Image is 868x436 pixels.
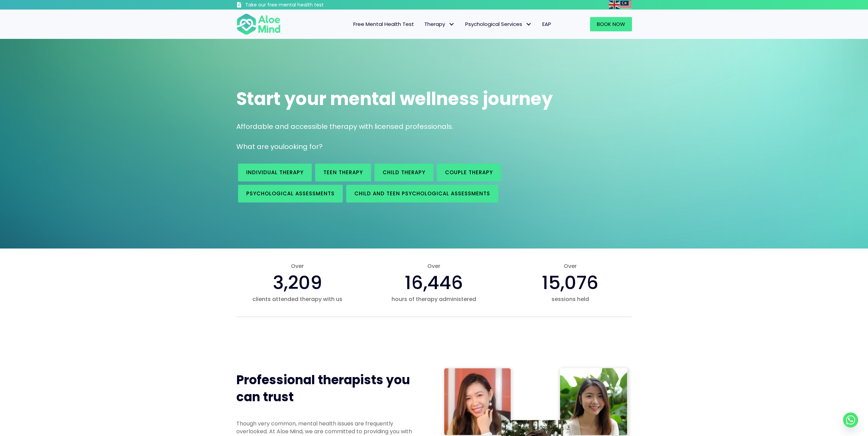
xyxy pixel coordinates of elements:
[542,20,551,28] span: EAP
[590,17,632,31] a: Book Now
[315,164,371,181] a: Teen Therapy
[424,20,455,28] span: Therapy
[542,270,599,296] span: 15,076
[236,295,359,303] span: clients attended therapy with us
[346,185,498,202] a: Child and Teen Psychological assessments
[419,17,460,31] a: TherapyTherapy: submenu
[238,164,312,181] a: Individual therapy
[354,190,490,197] span: Child and Teen Psychological assessments
[323,169,363,176] span: Teen Therapy
[537,17,556,31] a: EAP
[445,169,493,176] span: Couple therapy
[236,86,553,111] span: Start your mental wellness journey
[465,20,532,28] span: Psychological Services
[290,17,556,31] nav: Menu
[372,295,495,303] span: hours of therapy administered
[374,164,433,181] a: Child Therapy
[383,169,425,176] span: Child Therapy
[620,1,631,9] img: ms
[246,169,304,176] span: Individual therapy
[236,13,281,35] img: Aloe mind Logo
[238,185,343,202] a: Psychological assessments
[236,371,410,406] span: Professional therapists you can trust
[509,262,632,270] span: Over
[245,2,360,9] h3: Take our free mental health test
[620,1,632,9] a: Malay
[246,190,335,197] span: Psychological assessments
[273,270,322,296] span: 3,209
[509,295,632,303] span: sessions held
[597,20,625,28] span: Book Now
[447,19,457,29] span: Therapy: submenu
[353,20,414,28] span: Free Mental Health Test
[348,17,419,31] a: Free Mental Health Test
[437,164,501,181] a: Couple therapy
[609,1,620,9] img: en
[843,412,858,427] a: Whatsapp
[460,17,537,31] a: Psychological ServicesPsychological Services: submenu
[283,142,323,151] span: looking for?
[236,262,359,270] span: Over
[609,1,620,9] a: English
[236,2,360,10] a: Take our free mental health test
[372,262,495,270] span: Over
[236,142,283,151] span: What are you
[405,270,463,296] span: 16,446
[524,19,534,29] span: Psychological Services: submenu
[236,122,632,132] p: Affordable and accessible therapy with licensed professionals.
